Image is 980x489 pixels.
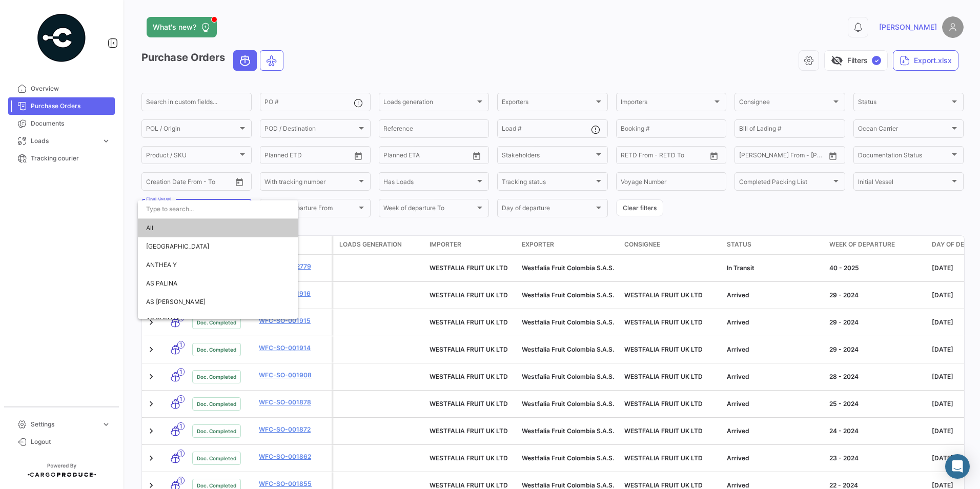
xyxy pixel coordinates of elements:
input: dropdown search [138,200,298,218]
span: AS PALINA [146,279,177,287]
span: ALBEMARLE ISLAND [146,242,209,250]
span: AS SVENJA [146,316,180,324]
span: All [146,219,290,237]
div: Abrir Intercom Messenger [945,454,970,479]
span: ANTHEA Y [146,261,177,269]
span: AS PETRONIA [146,298,206,305]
